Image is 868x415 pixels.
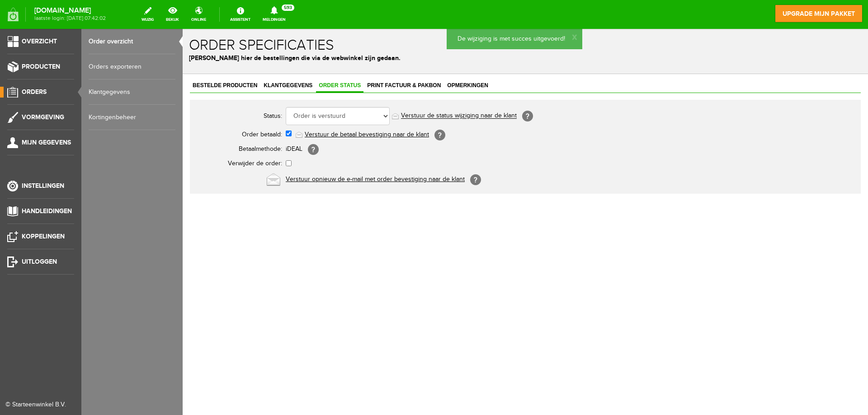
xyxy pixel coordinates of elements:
a: Print factuur & pakbon [182,51,261,64]
span: Orders [22,88,47,96]
a: Order status [133,51,181,64]
span: Bestelde producten [7,53,77,60]
span: Vormgeving [22,113,64,121]
a: wijzig [136,5,159,24]
th: Verwijder de order: [13,128,103,142]
h1: Order specificaties [6,9,679,24]
div: © Starteenwinkel B.V. [5,400,69,410]
span: laatste login: [DATE] 07:42:02 [34,16,106,21]
p: [PERSON_NAME] hier de bestellingen die via de webwinkel zijn gedaan. [6,24,679,34]
span: Uitloggen [22,258,57,266]
span: Overzicht [22,37,57,45]
a: Verstuur de betaal bevestiging naar de klant [122,102,246,109]
th: Status: [13,76,103,98]
a: upgrade mijn pakket [775,5,863,23]
span: Print factuur & pakbon [182,53,261,60]
span: Mijn gegevens [22,139,71,146]
span: Order status [133,53,181,60]
span: [?] [252,101,263,112]
span: Instellingen [22,182,64,190]
strong: [DOMAIN_NAME] [34,8,106,13]
a: Order overzicht [89,29,175,54]
a: Assistent [225,5,256,24]
p: De wijziging is met succes uitgevoerd! [275,5,389,15]
a: Bestelde producten [7,51,77,64]
span: [?] [288,145,298,156]
a: Meldingen593 [257,5,291,24]
span: Opmerkingen [262,53,308,60]
a: online [186,5,212,24]
span: iDEAL [103,117,120,124]
span: Producten [22,63,60,70]
th: Betaalmethode: [13,113,103,128]
th: Order betaald: [13,98,103,113]
span: Klantgegevens [78,53,132,60]
a: Klantgegevens [89,79,175,105]
a: Kortingenbeheer [89,105,175,130]
span: Koppelingen [22,233,65,240]
span: Handleidingen [22,207,72,215]
a: Orders exporteren [89,54,175,79]
a: bekijk [160,5,184,24]
span: [?] [340,82,350,93]
a: x [390,3,394,12]
span: [?] [125,115,136,126]
a: Opmerkingen [262,51,308,64]
a: Klantgegevens [78,51,132,64]
a: Verstuur de status wijziging naar de klant [218,84,334,91]
a: Verstuur opnieuw de e-mail met order bevestiging naar de klant [103,147,282,154]
span: 593 [282,5,294,11]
